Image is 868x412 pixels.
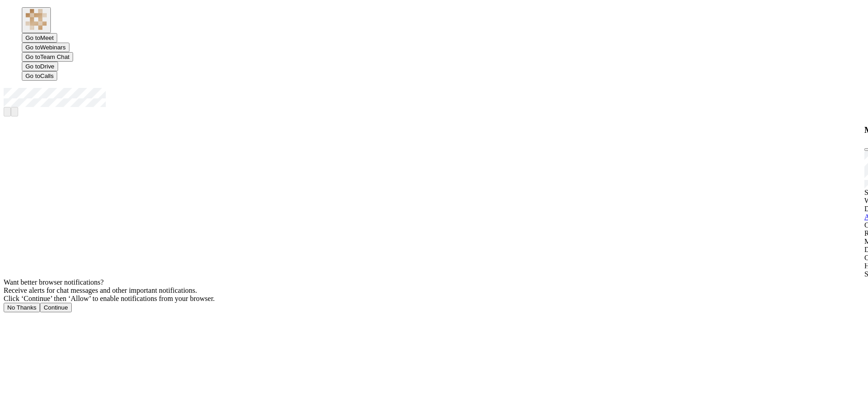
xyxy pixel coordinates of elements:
[25,44,40,51] span: Go to
[4,303,40,312] button: No Thanks
[4,88,864,107] div: Open menu
[40,63,54,70] span: Drive
[40,53,69,60] span: Team Chat
[25,34,40,41] span: Go to
[40,44,66,51] span: Webinars
[25,63,40,70] span: Go to
[40,73,54,79] span: Calls
[25,53,40,60] span: Go to
[4,286,864,303] div: Receive alerts for chat messages and other important notifications. Click ‘Continue’ then ‘Allow’...
[40,303,71,312] button: Continue
[25,9,47,30] img: QA Selenium DO NOT DELETE OR CHANGE
[22,7,51,33] button: Logo
[25,73,40,79] span: Go to
[4,107,864,116] nav: controls
[4,107,11,116] button: Mute
[4,278,104,286] span: Want better browser notifications?
[11,107,18,116] button: Hangup
[40,34,54,41] span: Meet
